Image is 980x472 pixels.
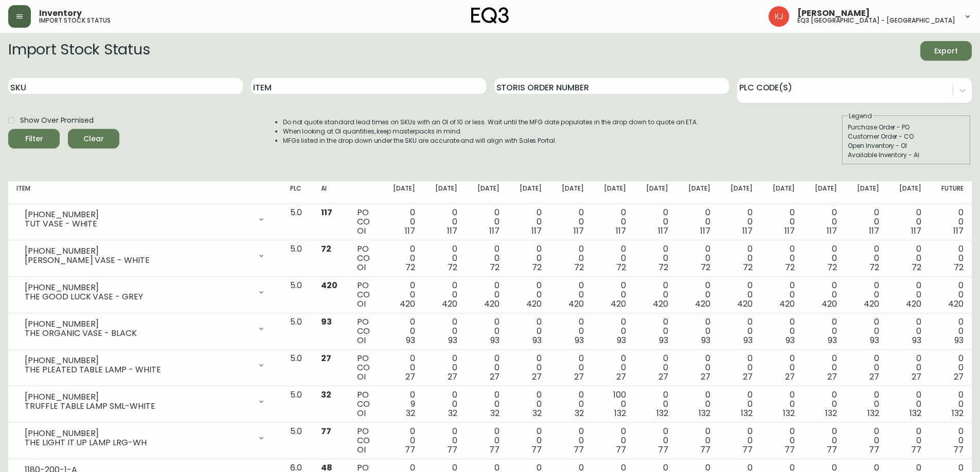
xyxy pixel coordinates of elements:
[896,281,921,309] div: 0 0
[953,444,964,456] span: 77
[423,181,466,204] th: [DATE]
[282,181,313,204] th: PLC
[282,204,313,240] td: 5.0
[938,354,964,382] div: 0 0
[616,371,626,383] span: 27
[600,281,626,309] div: 0 0
[490,334,500,346] span: 93
[742,444,753,456] span: 77
[742,225,753,237] span: 117
[313,181,349,204] th: AI
[357,354,372,382] div: PO CO
[737,298,753,310] span: 420
[896,317,921,345] div: 0 0
[357,225,366,237] span: OI
[447,444,457,456] span: 77
[25,429,251,438] div: [PHONE_NUMBER]
[719,181,761,204] th: [DATE]
[558,281,584,309] div: 0 0
[389,281,415,309] div: 0 0
[848,141,965,150] div: Open Inventory - OI
[785,444,795,456] span: 77
[853,354,879,382] div: 0 0
[769,427,795,455] div: 0 0
[634,181,676,204] th: [DATE]
[531,225,542,237] span: 117
[811,317,837,345] div: 0 0
[321,279,337,291] span: 420
[769,317,795,345] div: 0 0
[574,444,584,456] span: 77
[741,407,753,419] span: 132
[282,240,313,277] td: 5.0
[25,392,251,402] div: [PHONE_NUMBER]
[16,281,274,304] div: [PHONE_NUMBER]THE GOOD LUCK VASE - GREY
[283,127,699,136] li: When looking at OI quantities, keep masterpacks in mind.
[797,17,955,24] h5: eq3 [GEOGRAPHIC_DATA] - [GEOGRAPHIC_DATA]
[930,181,972,204] th: Future
[432,244,457,272] div: 0 0
[389,208,415,236] div: 0 0
[68,129,119,148] button: Clear
[532,334,542,346] span: 93
[896,244,921,272] div: 0 0
[389,427,415,455] div: 0 0
[558,390,584,418] div: 0 0
[25,219,251,229] div: TUT VASE - WHITE
[701,334,710,346] span: 93
[953,225,964,237] span: 117
[785,371,795,383] span: 27
[643,427,668,455] div: 0 0
[828,334,837,346] span: 93
[761,181,803,204] th: [DATE]
[531,444,542,456] span: 77
[643,317,668,345] div: 0 0
[616,225,626,237] span: 117
[16,390,274,413] div: [PHONE_NUMBER]TRUFFLE TABLE LAMP SML-WHITE
[432,390,457,418] div: 0 0
[474,281,500,309] div: 0 0
[490,407,500,419] span: 32
[853,390,879,418] div: 0 0
[516,281,542,309] div: 0 0
[643,354,668,382] div: 0 0
[848,150,965,160] div: Available Inventory - AI
[8,129,60,148] button: Filter
[616,261,626,273] span: 72
[25,247,251,256] div: [PHONE_NUMBER]
[389,317,415,345] div: 0 0
[912,261,921,273] span: 72
[516,427,542,455] div: 0 0
[405,261,415,273] span: 72
[853,317,879,345] div: 0 0
[405,371,415,383] span: 27
[448,334,457,346] span: 93
[848,111,873,121] legend: Legend
[474,244,500,272] div: 0 0
[321,425,331,437] span: 77
[769,354,795,382] div: 0 0
[283,136,699,145] li: MFGs listed in the drop down under the SKU are accurate and will align with Sales Portal.
[357,407,366,419] span: OI
[954,261,964,273] span: 72
[653,298,668,310] span: 420
[656,407,668,419] span: 132
[490,261,500,273] span: 72
[447,225,457,237] span: 117
[676,181,719,204] th: [DATE]
[867,407,879,419] span: 132
[283,118,699,127] li: Do not quote standard lead times on SKUs with an OI of 10 or less. Wait until the MFG date popula...
[25,356,251,365] div: [PHONE_NUMBER]
[466,181,508,204] th: [DATE]
[617,334,626,346] span: 93
[321,352,331,364] span: 27
[405,225,415,237] span: 117
[938,208,964,236] div: 0 0
[432,208,457,236] div: 0 0
[474,354,500,382] div: 0 0
[896,354,921,382] div: 0 0
[16,208,274,231] div: [PHONE_NUMBER]TUT VASE - WHITE
[811,208,837,236] div: 0 0
[685,390,710,418] div: 0 0
[727,208,753,236] div: 0 0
